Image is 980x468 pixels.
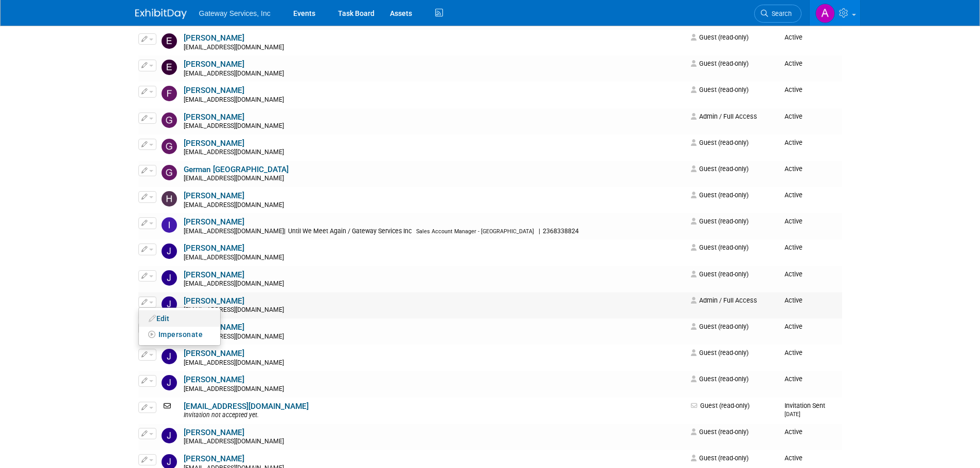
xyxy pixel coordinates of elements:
[184,349,244,358] a: [PERSON_NAME]
[785,411,800,418] small: [DATE]
[162,113,177,128] img: Galen Remington
[184,306,685,314] div: [EMAIL_ADDRESS][DOMAIN_NAME]
[184,60,244,69] a: [PERSON_NAME]
[184,217,244,227] a: [PERSON_NAME]
[785,323,803,330] span: Active
[184,402,309,411] a: [EMAIL_ADDRESS][DOMAIN_NAME]
[691,323,749,330] span: Guest (read-only)
[162,349,177,364] img: Jessica Kubinski
[785,296,803,304] span: Active
[184,454,244,463] a: [PERSON_NAME]
[162,428,177,443] img: Julie Becker
[184,254,685,262] div: [EMAIL_ADDRESS][DOMAIN_NAME]
[162,375,177,390] img: Joseph Ruddeforth
[184,44,685,52] div: [EMAIL_ADDRESS][DOMAIN_NAME]
[785,375,803,383] span: Active
[162,165,177,180] img: German Delgadillo
[162,244,177,259] img: James Garrity
[162,217,177,233] img: Irina Stimac
[184,280,685,288] div: [EMAIL_ADDRESS][DOMAIN_NAME]
[785,270,803,278] span: Active
[139,311,220,326] a: Edit
[284,228,286,235] span: |
[184,228,685,236] div: [EMAIL_ADDRESS][DOMAIN_NAME]
[144,328,208,342] button: Impersonate
[785,454,803,462] span: Active
[184,385,685,394] div: [EMAIL_ADDRESS][DOMAIN_NAME]
[539,228,540,235] span: |
[768,10,792,17] span: Search
[184,33,244,43] a: [PERSON_NAME]
[135,9,187,19] img: ExhibitDay
[184,270,244,279] a: [PERSON_NAME]
[184,201,685,210] div: [EMAIL_ADDRESS][DOMAIN_NAME]
[184,175,685,183] div: [EMAIL_ADDRESS][DOMAIN_NAME]
[785,349,803,357] span: Active
[184,113,244,122] a: [PERSON_NAME]
[691,428,749,436] span: Guest (read-only)
[785,191,803,199] span: Active
[691,296,757,304] span: Admin / Full Access
[199,9,271,17] span: Gateway Services, Inc
[184,70,685,78] div: [EMAIL_ADDRESS][DOMAIN_NAME]
[785,244,803,251] span: Active
[785,33,803,41] span: Active
[184,96,685,104] div: [EMAIL_ADDRESS][DOMAIN_NAME]
[184,191,244,200] a: [PERSON_NAME]
[691,60,749,67] span: Guest (read-only)
[691,139,749,146] span: Guest (read-only)
[785,86,803,93] span: Active
[815,4,835,23] img: Alyson Evans
[785,113,803,120] span: Active
[691,349,749,357] span: Guest (read-only)
[184,244,244,253] a: [PERSON_NAME]
[754,5,801,23] a: Search
[162,191,177,207] img: Holly Bonner
[785,428,803,436] span: Active
[184,428,244,437] a: [PERSON_NAME]
[691,244,749,251] span: Guest (read-only)
[691,165,749,173] span: Guest (read-only)
[785,165,803,173] span: Active
[416,228,534,235] span: Sales Account Manager - [GEOGRAPHIC_DATA]
[158,330,203,339] span: Impersonate
[691,375,749,383] span: Guest (read-only)
[785,60,803,67] span: Active
[691,86,749,93] span: Guest (read-only)
[162,86,177,101] img: Frank Apisa
[184,438,685,446] div: [EMAIL_ADDRESS][DOMAIN_NAME]
[162,270,177,286] img: Jayne Bintley
[785,217,803,225] span: Active
[691,454,749,462] span: Guest (read-only)
[162,139,177,154] img: Gerald Tomczak
[162,296,177,312] img: Jenn Hyde
[184,333,685,341] div: [EMAIL_ADDRESS][DOMAIN_NAME]
[184,86,244,95] a: [PERSON_NAME]
[691,270,749,278] span: Guest (read-only)
[691,402,750,409] span: Guest (read-only)
[785,139,803,146] span: Active
[184,165,289,174] a: German [GEOGRAPHIC_DATA]
[785,402,825,418] span: Invitation Sent
[691,191,749,199] span: Guest (read-only)
[162,60,177,75] img: Ethan King
[184,148,685,157] div: [EMAIL_ADDRESS][DOMAIN_NAME]
[184,375,244,384] a: [PERSON_NAME]
[540,228,582,235] span: 2368338824
[691,113,757,120] span: Admin / Full Access
[286,228,415,235] span: Until We Meet Again / Gateway Services Inc
[184,359,685,367] div: [EMAIL_ADDRESS][DOMAIN_NAME]
[184,296,244,306] a: [PERSON_NAME]
[162,33,177,49] img: Elijah Rego
[184,122,685,130] div: [EMAIL_ADDRESS][DOMAIN_NAME]
[184,139,244,148] a: [PERSON_NAME]
[691,217,749,225] span: Guest (read-only)
[691,33,749,41] span: Guest (read-only)
[184,411,685,420] div: Invitation not accepted yet.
